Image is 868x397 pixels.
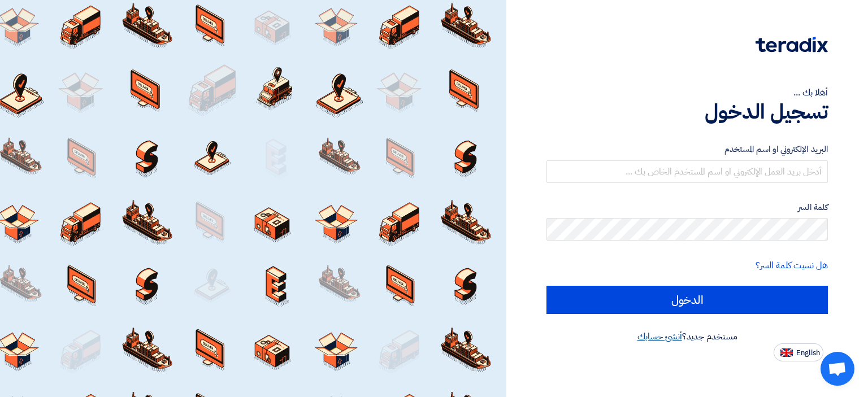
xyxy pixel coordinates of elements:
label: البريد الإلكتروني او اسم المستخدم [546,143,828,156]
div: مستخدم جديد؟ [546,330,828,343]
button: English [774,343,823,361]
a: Open chat [821,352,854,386]
span: English [796,349,820,357]
h1: تسجيل الدخول [546,99,828,124]
img: en-US.png [780,348,793,357]
label: كلمة السر [546,201,828,214]
img: Teradix logo [756,37,828,53]
input: أدخل بريد العمل الإلكتروني او اسم المستخدم الخاص بك ... [546,160,828,183]
a: هل نسيت كلمة السر؟ [756,259,828,272]
a: أنشئ حسابك [637,330,682,343]
input: الدخول [546,286,828,314]
div: أهلا بك ... [546,86,828,99]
